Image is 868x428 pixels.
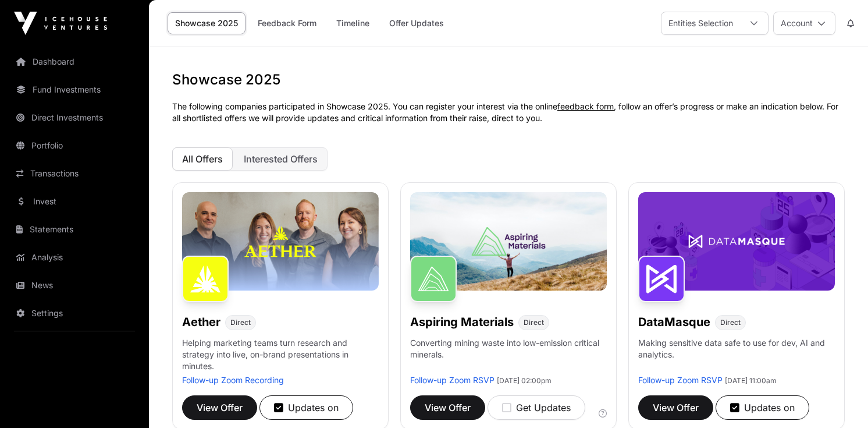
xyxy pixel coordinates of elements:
[488,395,585,420] button: Get Updates
[410,337,607,374] p: Converting mining waste into low-emission critical minerals.
[557,101,614,111] a: feedback form
[382,12,451,34] a: Offer Updates
[502,401,571,415] div: Get Updates
[410,192,607,291] img: Aspiring-Banner.jpg
[274,401,339,415] div: Updates on
[661,12,740,34] div: Entities Selection
[168,12,246,34] a: Showcase 2025
[182,256,229,302] img: Aether
[638,375,723,385] a: Follow-up Zoom RSVP
[638,192,835,291] img: DataMasque-Banner.jpg
[425,401,471,415] span: View Offer
[9,49,140,75] a: Dashboard
[182,375,284,385] a: Follow-up Zoom Recording
[653,401,699,415] span: View Offer
[250,12,324,34] a: Feedback Form
[14,12,107,35] img: Icehouse Ventures Logo
[638,337,835,374] p: Making sensitive data safe to use for dev, AI and analytics.
[234,147,328,171] button: Interested Offers
[720,318,741,327] span: Direct
[810,372,868,428] iframe: Chat Widget
[410,375,495,385] a: Follow-up Zoom RSVP
[9,189,140,214] a: Invest
[524,318,544,327] span: Direct
[182,395,257,420] button: View Offer
[182,337,379,374] p: Helping marketing teams turn research and strategy into live, on-brand presentations in minutes.
[172,101,845,124] p: The following companies participated in Showcase 2025. You can register your interest via the onl...
[638,256,685,302] img: DataMasque
[497,376,552,385] span: [DATE] 02:00pm
[9,245,140,270] a: Analysis
[9,273,140,298] a: News
[773,12,835,35] button: Account
[716,395,809,420] button: Updates on
[410,256,457,302] img: Aspiring Materials
[725,376,777,385] span: [DATE] 11:00am
[638,395,713,420] button: View Offer
[329,12,377,34] a: Timeline
[410,314,514,330] h1: Aspiring Materials
[410,395,485,420] button: View Offer
[638,314,710,330] h1: DataMasque
[730,401,795,415] div: Updates on
[172,147,233,171] button: All Offers
[182,153,223,165] span: All Offers
[172,70,845,89] h1: Showcase 2025
[9,300,140,326] a: Settings
[9,161,140,186] a: Transactions
[182,314,220,330] h1: Aether
[9,133,140,158] a: Portfolio
[182,192,379,291] img: Aether-Banner.jpg
[197,401,243,415] span: View Offer
[9,105,140,130] a: Direct Investments
[244,153,318,165] span: Interested Offers
[9,217,140,242] a: Statements
[259,395,353,420] button: Updates on
[9,77,140,102] a: Fund Investments
[230,318,251,327] span: Direct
